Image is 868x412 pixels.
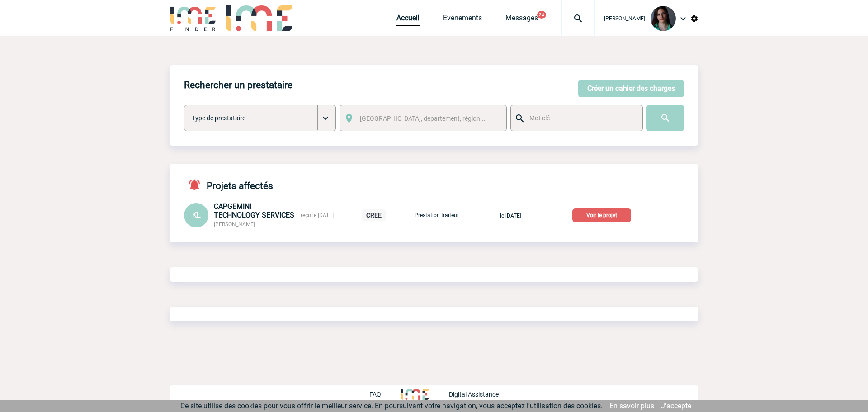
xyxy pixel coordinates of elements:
[537,11,546,19] button: 24
[609,402,654,410] a: En savoir plus
[527,112,634,124] input: Mot clé
[188,178,207,191] img: notifications-active-24-px-r.png
[449,391,499,398] p: Digital Assistance
[401,389,429,400] img: http://www.idealmeetingsevents.fr/
[661,402,691,410] a: J'accepte
[572,210,635,219] a: Voir le projet
[572,208,631,222] p: Voir le projet
[214,202,294,219] span: CAPGEMINI TECHNOLOGY SERVICES
[360,115,486,122] span: [GEOGRAPHIC_DATA], département, région...
[651,6,676,31] img: 131235-0.jpeg
[214,221,255,227] span: [PERSON_NAME]
[301,212,334,218] span: reçu le [DATE]
[170,5,217,31] img: IME-Finder
[646,105,684,131] input: Submit
[192,211,201,219] span: KL
[604,15,645,22] span: [PERSON_NAME]
[414,212,459,218] p: Prestation traiteur
[443,14,482,26] a: Evénements
[180,402,603,410] span: Ce site utilise des cookies pour vous offrir le meilleur service. En poursuivant votre navigation...
[362,209,386,221] p: CREE
[396,14,420,26] a: Accueil
[369,389,401,398] a: FAQ
[369,391,381,398] p: FAQ
[505,14,538,26] a: Messages
[184,80,292,90] h4: Rechercher un prestataire
[500,213,521,219] span: le [DATE]
[184,178,273,191] h4: Projets affectés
